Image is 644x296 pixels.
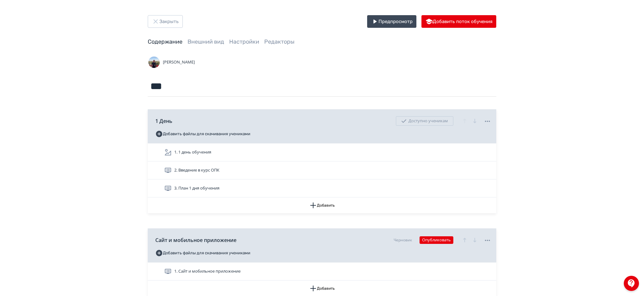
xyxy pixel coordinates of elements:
[148,38,182,45] a: Содержание
[367,15,416,28] button: Предпросмотр
[229,38,259,45] a: Настройки
[148,197,496,213] button: Добавить
[174,268,241,275] span: 1. Сайт и мобильное приложение
[155,129,250,139] button: Добавить файлы для скачивания учениками
[148,179,496,197] div: 3. План 1 дня обучения
[421,15,496,28] button: Добавить поток обучения
[264,38,295,45] a: Редакторы
[155,236,236,244] span: Сайт и мобильное приложение
[148,161,496,179] div: 2. Введение в курс ОПК
[174,149,211,155] span: 1. 1 день обучения
[163,59,195,65] span: [PERSON_NAME]
[148,56,160,69] img: Avatar
[155,117,172,125] span: 1 День
[174,167,219,173] span: 2. Введение в курс ОПК
[396,116,453,126] div: Доступно ученикам
[148,15,183,28] button: Закрыть
[420,236,453,244] button: Опубликовать
[148,143,496,161] div: 1. 1 день обучения
[148,263,496,281] div: 1. Сайт и мобильное приложение
[174,185,219,191] span: 3. План 1 дня обучения
[188,38,224,45] a: Внешний вид
[394,237,412,243] div: Черновик
[155,248,250,258] button: Добавить файлы для скачивания учениками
